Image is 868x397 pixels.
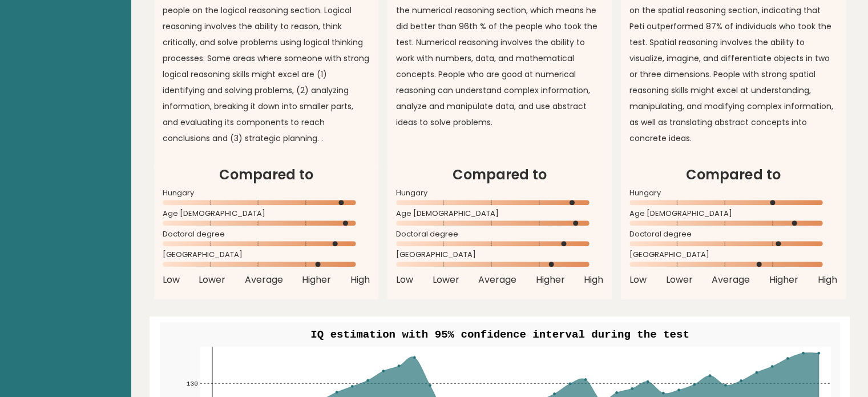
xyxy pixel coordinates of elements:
span: Higher [536,273,565,287]
span: Lower [666,273,693,287]
span: High [584,273,603,287]
span: Doctoral degree [629,232,837,236]
span: [GEOGRAPHIC_DATA] [629,252,837,257]
span: Lower [432,273,459,287]
span: Average [478,273,516,287]
span: [GEOGRAPHIC_DATA] [396,252,603,257]
text: 130 [186,380,197,387]
span: Low [163,273,180,287]
span: High [817,273,837,287]
span: Average [245,273,283,287]
span: [GEOGRAPHIC_DATA] [163,252,370,257]
span: Doctoral degree [163,232,370,236]
span: Average [712,273,750,287]
span: High [350,273,370,287]
h2: Compared to [396,165,603,185]
span: Age [DEMOGRAPHIC_DATA] [163,211,370,216]
span: Age [DEMOGRAPHIC_DATA] [396,211,603,216]
span: Hungary [163,191,370,195]
span: Doctoral degree [396,232,603,236]
h2: Compared to [163,165,370,185]
h2: Compared to [629,165,837,185]
span: Hungary [396,191,603,195]
span: Age [DEMOGRAPHIC_DATA] [629,211,837,216]
span: Lower [199,273,225,287]
text: IQ estimation with 95% confidence interval during the test [310,328,689,341]
span: Low [629,273,647,287]
span: Higher [769,273,798,287]
span: Low [396,273,413,287]
span: Hungary [629,191,837,195]
span: Higher [302,273,331,287]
